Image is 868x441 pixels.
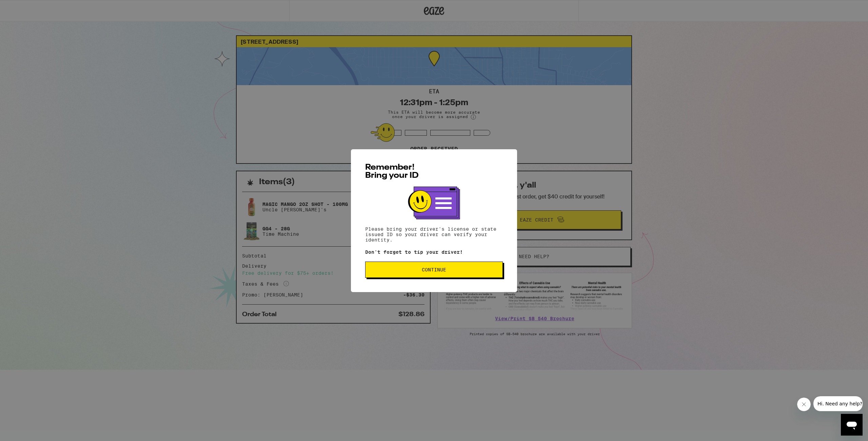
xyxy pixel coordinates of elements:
[365,226,503,243] p: Please bring your driver's license or state issued ID so your driver can verify your identity.
[365,262,503,278] button: Continue
[422,267,446,272] span: Continue
[813,396,863,411] iframe: Message from company
[797,398,811,411] iframe: Close message
[365,249,503,255] p: Don't forget to tip your driver!
[365,164,419,180] span: Remember! Bring your ID
[841,414,863,436] iframe: Button to launch messaging window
